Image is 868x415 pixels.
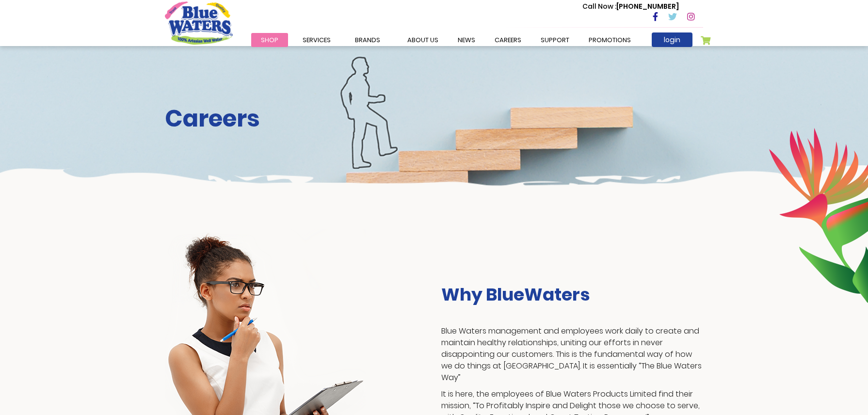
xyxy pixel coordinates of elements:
[165,105,703,133] h2: Careers
[165,1,233,44] a: store logo
[485,33,531,47] a: careers
[345,33,390,47] a: Brands
[355,35,380,45] span: Brands
[398,33,448,47] a: about us
[531,33,579,47] a: support
[303,35,331,45] span: Services
[441,325,703,383] p: Blue Waters management and employees work daily to create and maintain healthy relationships, uni...
[769,128,868,303] img: career-intro-leaves.png
[582,1,616,11] span: Call Now :
[441,284,703,305] h3: Why BlueWaters
[261,35,278,45] span: Shop
[582,1,679,12] p: [PHONE_NUMBER]
[579,33,641,47] a: Promotions
[652,32,692,47] a: login
[251,33,288,47] a: Shop
[448,33,485,47] a: News
[293,33,340,47] a: Services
